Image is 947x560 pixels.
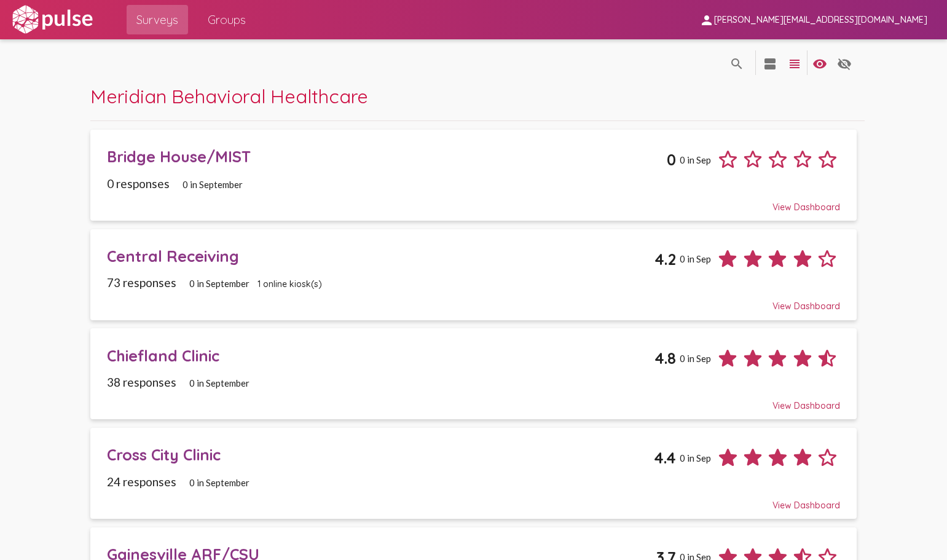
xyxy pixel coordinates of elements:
mat-icon: language [837,57,852,71]
span: Groups [208,9,246,31]
span: Surveys [136,9,178,31]
button: [PERSON_NAME][EMAIL_ADDRESS][DOMAIN_NAME] [690,8,937,31]
mat-icon: language [729,57,744,71]
span: 0 in September [183,179,243,190]
div: Bridge House/MIST [107,147,666,166]
span: 4.8 [654,349,676,368]
span: 0 in Sep [680,154,711,165]
button: language [758,50,782,75]
a: Central Receiving4.20 in Sep73 responses0 in September1 online kiosk(s)View Dashboard [90,229,856,320]
img: white-logo.svg [10,4,95,35]
button: language [832,50,857,75]
span: 0 [667,150,676,169]
button: language [782,50,807,75]
span: 0 in Sep [680,353,711,364]
div: Cross City Clinic [107,445,653,464]
a: Cross City Clinic4.40 in Sep24 responses0 in SeptemberView Dashboard [90,428,856,519]
div: View Dashboard [107,389,839,411]
a: Groups [198,5,256,34]
div: View Dashboard [107,489,839,511]
mat-icon: language [812,57,827,71]
span: [PERSON_NAME][EMAIL_ADDRESS][DOMAIN_NAME] [714,15,927,26]
span: 0 in September [189,278,250,289]
div: Central Receiving [107,246,654,266]
mat-icon: person [699,13,714,28]
div: View Dashboard [107,290,839,312]
span: 0 in Sep [680,253,711,264]
div: Chiefland Clinic [107,346,654,365]
span: 1 online kiosk(s) [257,278,322,290]
span: 0 in Sep [680,452,711,463]
span: 0 responses [107,176,170,191]
span: 0 in September [189,477,250,488]
mat-icon: language [787,57,802,71]
span: 38 responses [107,375,176,389]
button: language [808,50,832,75]
span: 24 responses [107,475,176,489]
span: 73 responses [107,275,176,290]
span: Meridian Behavioral Healthcare [90,84,368,108]
a: Chiefland Clinic4.80 in Sep38 responses0 in SeptemberView Dashboard [90,328,856,419]
button: language [725,50,749,75]
mat-icon: language [763,57,777,71]
a: Bridge House/MIST00 in Sep0 responses0 in SeptemberView Dashboard [90,130,856,221]
div: View Dashboard [107,191,839,213]
span: 0 in September [189,377,250,388]
span: 4.4 [654,448,676,467]
a: Surveys [127,5,188,34]
span: 4.2 [654,250,676,269]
